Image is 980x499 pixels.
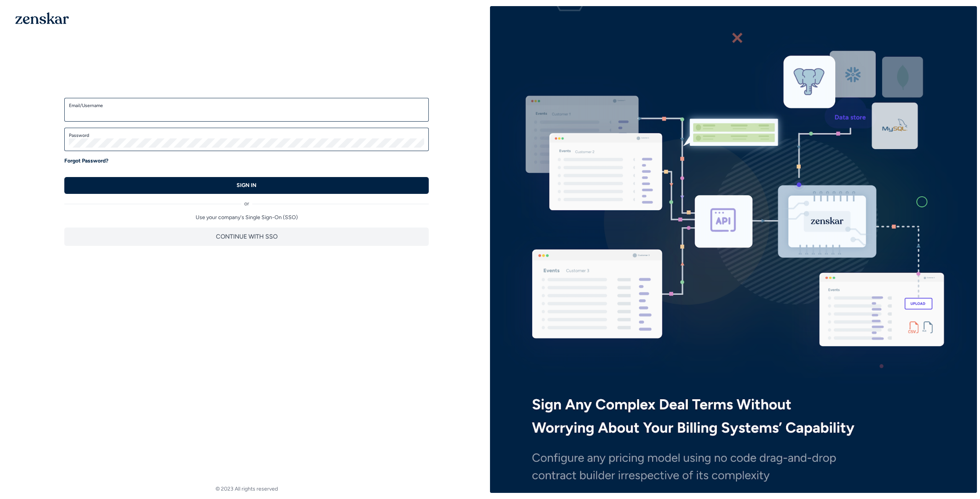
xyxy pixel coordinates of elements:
label: Email/Username [69,102,424,109]
img: 1OGAJ2xQqyY4LXKgY66KYq0eOWRCkrZdAb3gUhuVAqdWPZE9SRJmCz+oDMSn4zDLXe31Ii730ItAGKgCKgCCgCikA4Av8PJUP... [15,12,69,24]
p: SIGN IN [237,182,256,189]
p: Use your company's Single Sign-On (SSO) [64,214,429,221]
div: or [64,194,429,208]
footer: © 2023 All rights reserved [3,485,490,493]
button: CONTINUE WITH SSO [64,228,429,246]
button: SIGN IN [64,177,429,194]
img: logo_icon_grey_180.svg [415,109,420,118]
a: Forgot Password? [64,157,108,165]
label: Password [69,132,424,138]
